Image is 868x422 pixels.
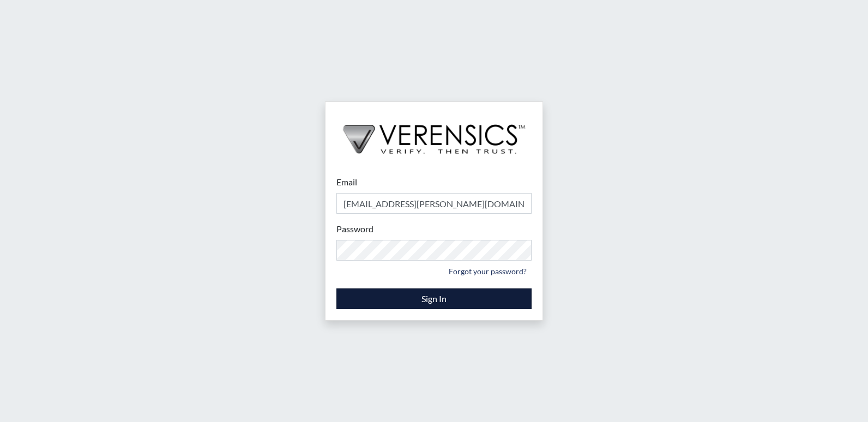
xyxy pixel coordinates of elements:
[444,263,532,280] a: Forgot your password?
[336,193,532,214] input: Email
[336,176,357,189] label: Email
[325,102,542,165] img: logo-wide-black.2aad4157.png
[336,222,373,236] label: Password
[336,288,532,309] button: Sign In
